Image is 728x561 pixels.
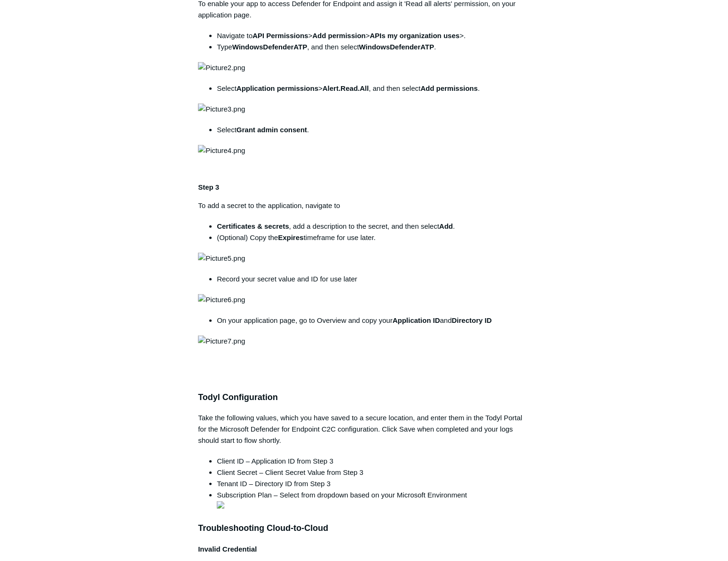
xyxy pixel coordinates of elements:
[198,145,245,156] img: Picture4.png
[370,32,459,40] strong: APIs my organization uses
[452,316,492,324] strong: Directory ID
[198,545,257,553] strong: Invalid Credential
[237,126,307,134] strong: Grant admin consent
[217,478,530,489] li: Tenant ID – Directory ID from Step 3
[198,521,530,535] h3: Troubleshooting Cloud-to-Cloud
[198,183,219,191] strong: Step 3
[217,273,530,285] li: Record your secret value and ID for use later
[198,294,245,305] img: Picture6.png
[278,233,303,241] strong: Expires
[198,412,530,446] p: Take the following values, which you have saved to a secure location, and enter them in the Todyl...
[198,200,530,211] p: To add a secret to the application, navigate to
[217,501,224,509] img: 31284794197779
[217,41,530,53] li: Type , and then select .
[217,30,530,41] li: Navigate to > > >.
[198,104,245,115] img: Picture3.png
[217,456,530,467] li: Client ID – Application ID from Step 3
[198,336,245,347] img: Picture7.png
[198,391,530,404] h3: Todyl Configuration
[420,84,478,92] strong: Add permissions
[217,489,530,512] li: Subscription Plan – Select from dropdown based on your Microsoft Environment
[253,32,308,40] strong: API Permissions
[198,62,245,73] img: Picture2.png
[217,221,530,232] li: , add a description to the secret, and then select .
[323,84,369,92] strong: Alert.Read.All
[393,316,440,324] strong: Application ID
[217,232,530,243] li: (Optional) Copy the timeframe for use later.
[217,315,530,326] li: On your application page, go to Overview and copy your and
[312,32,365,40] strong: Add permission
[237,84,318,92] strong: Application permissions
[359,43,434,51] strong: WindowsDefenderATP
[232,43,308,51] strong: WindowsDefenderATP
[217,124,530,136] li: Select .
[217,467,530,478] li: Client Secret – Client Secret Value from Step 3
[439,222,453,230] strong: Add
[217,83,530,94] li: Select > , and then select .
[217,222,289,230] strong: Certificates & secrets
[198,253,245,264] img: Picture5.png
